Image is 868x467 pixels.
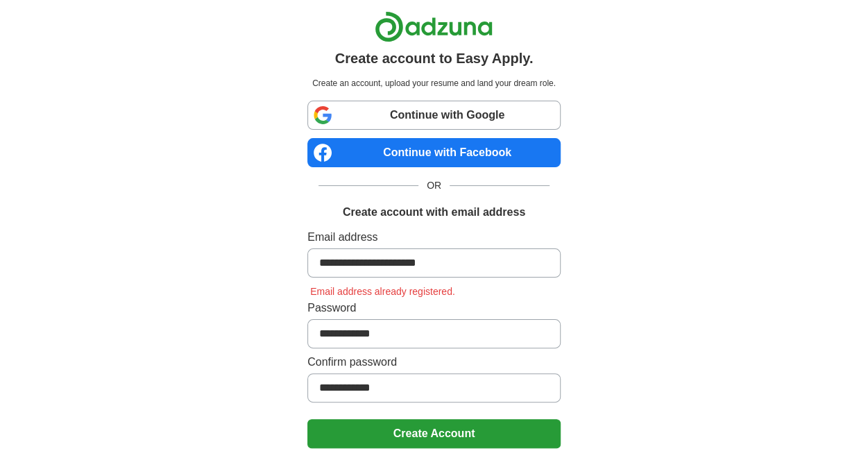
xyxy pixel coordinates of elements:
[307,300,561,316] label: Password
[307,101,561,130] a: Continue with Google
[307,419,561,448] button: Create Account
[343,204,525,221] h1: Create account with email address
[375,11,493,42] img: Adzuna logo
[310,77,558,90] p: Create an account, upload your resume and land your dream role.
[307,354,561,371] label: Confirm password
[307,286,458,297] span: Email address already registered.
[307,138,561,167] a: Continue with Facebook
[335,48,534,69] h1: Create account to Easy Apply.
[307,229,561,246] label: Email address
[418,178,450,193] span: OR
